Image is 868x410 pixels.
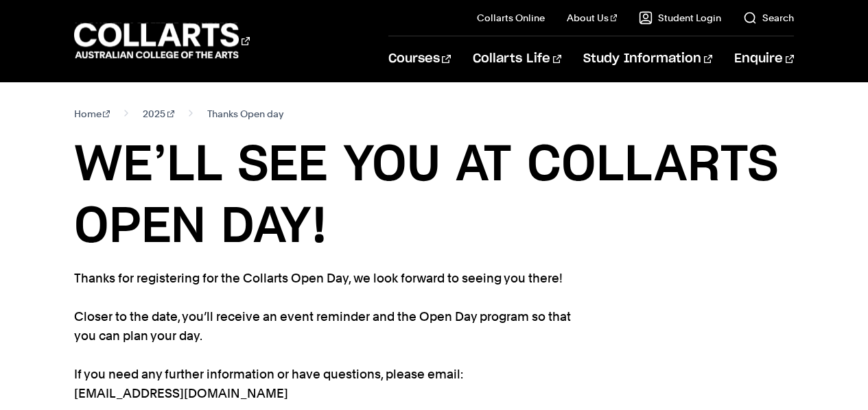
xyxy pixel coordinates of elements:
span: Thanks Open day [207,104,283,123]
a: 2025 [143,104,174,123]
a: Search [743,11,794,25]
a: Student Login [639,11,721,25]
a: Study Information [583,36,712,82]
a: About Us [567,11,618,25]
a: Courses [388,36,451,82]
a: Collarts Life [473,36,561,82]
a: Enquire [734,36,794,82]
div: Go to homepage [74,21,250,60]
a: Collarts Online [477,11,545,25]
a: Home [74,104,110,123]
h1: WE’LL SEE YOU AT COLLARTS OPEN DAY! [74,134,795,258]
p: Thanks for registering for the Collarts Open Day, we look forward to seeing you there! Closer to ... [74,269,575,403]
